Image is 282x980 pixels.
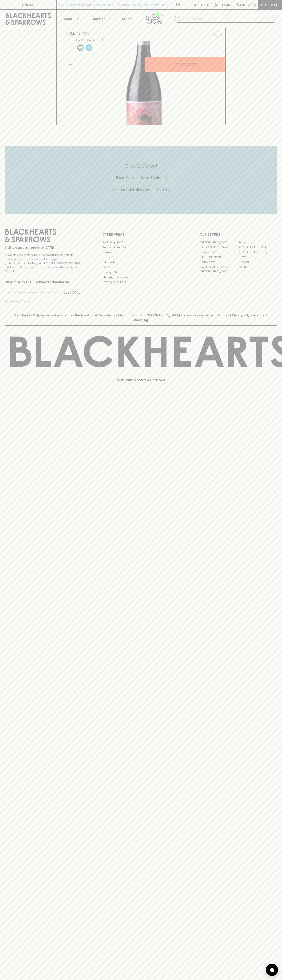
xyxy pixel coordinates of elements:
[102,260,180,265] a: Gift Cards
[102,275,180,279] a: Shipping Information
[113,10,141,28] a: Stores
[102,280,180,285] a: Terms & Conditions
[5,280,82,285] p: Subscribe to The Blackhearts Newsletter
[5,246,82,250] p: Sibling owned and run since [DATE]
[200,264,238,269] a: [GEOGRAPHIC_DATA]
[92,16,105,21] p: Tastings
[200,254,238,259] a: [PERSON_NAME]
[5,186,277,193] h5: Across Melbourne Metro
[102,250,180,255] a: Careers
[200,232,277,237] p: OUR STORES
[253,4,255,6] p: 0
[102,255,180,260] a: Contact Us
[102,240,180,245] a: Bottle Drop FAQ's
[63,41,225,125] img: 40928.png
[22,2,34,7] p: FIND US
[64,16,72,21] p: Shop
[212,29,224,40] button: Add to wishlist
[238,264,277,269] a: Prahran
[220,2,230,7] p: Login
[238,240,277,245] a: Braddon
[85,10,113,28] a: Tastings
[5,146,277,214] div: Call to action block
[5,253,82,273] p: It is against the law to sell or supply alcohol to, or to obtain alcohol on behalf of a person un...
[102,232,180,237] p: OTHER AREAS
[66,32,76,35] a: HOME
[8,313,274,322] p: Blackhearts & Sparrows acknowledges the traditional Custodians of land throughout [GEOGRAPHIC_DAT...
[63,290,80,295] p: SUBSCRIBE
[238,254,277,259] a: Fitzroy
[5,163,277,169] h5: Click & Collect
[237,2,246,7] p: $0.00
[270,968,274,972] img: bubble-icon
[200,245,238,250] a: [GEOGRAPHIC_DATA]
[238,245,277,250] a: [GEOGRAPHIC_DATA]
[57,10,85,28] button: Shop
[102,245,180,250] a: Business & Bulk Gifting
[184,16,274,22] input: Try "Pinot noir"
[238,250,277,254] a: [GEOGRAPHIC_DATA]
[102,270,180,275] a: Privacy Policy
[62,288,82,297] button: SUBSCRIBE
[5,174,277,181] h5: Uber Same-Day Delivery
[200,259,238,264] a: Fitzroy North
[79,32,87,35] a: SHOP
[238,259,277,264] a: Geelong
[8,289,62,296] input: e.g. jane@blackheartsandsparrows.com.au
[200,250,238,254] a: Brunswick West
[86,44,92,51] img: Chilled Red
[76,43,85,52] a: Made without the use of any animal products.
[261,2,279,7] p: Checkout
[102,265,180,270] a: FAQ's
[44,261,81,265] strong: Liquor License #32064953
[5,299,82,303] p: We will never spam you
[200,269,238,274] a: [GEOGRAPHIC_DATA]
[200,240,238,245] a: [GEOGRAPHIC_DATA]
[122,16,132,21] p: Stores
[85,43,93,52] a: Wonderful as is, but a slight chill will enhance the aromatics and give it a beautiful crunch.
[77,44,84,51] img: Vegan
[174,62,196,67] p: ADD TO CART
[194,2,209,7] p: Wishlist
[76,38,103,42] button: Add to wishlist
[145,57,225,72] button: ADD TO CART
